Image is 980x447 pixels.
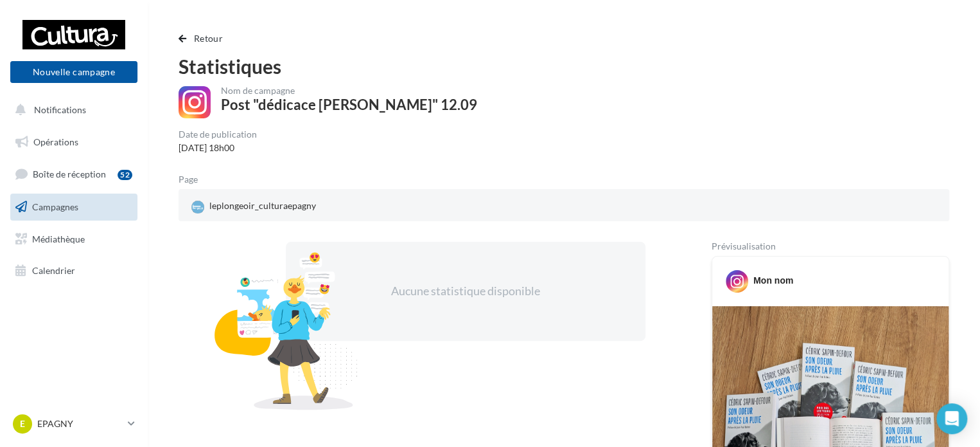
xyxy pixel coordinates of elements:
span: Campagnes [32,201,78,212]
button: Notifications [8,96,135,123]
div: Mon nom [753,274,793,287]
div: Statistiques [179,57,949,76]
div: Prévisualisation [712,242,949,251]
div: leplongeoir_culturaepagny [189,197,319,216]
a: Campagnes [8,194,140,221]
a: Boîte de réception52 [8,160,140,188]
a: leplongeoir_culturaepagny [189,197,439,216]
div: Date de publication [179,130,257,139]
div: Open Intercom Messenger [936,403,967,434]
span: E [20,417,25,430]
span: Boîte de réception [33,169,106,179]
button: Retour [179,31,228,46]
div: 52 [118,170,132,180]
a: E EPAGNY [10,412,137,436]
div: Page [179,175,208,184]
span: Opérations [33,136,78,147]
a: Calendrier [8,257,140,284]
div: Post "dédicace [PERSON_NAME]" 12.09 [221,98,477,112]
button: Nouvelle campagne [10,61,137,83]
a: Médiathèque [8,226,140,253]
a: Opérations [8,129,140,156]
span: Retour [194,33,223,44]
span: Médiathèque [32,233,85,244]
p: EPAGNY [37,417,123,430]
div: [DATE] 18h00 [179,141,257,154]
span: Notifications [34,104,86,115]
div: Nom de campagne [221,86,477,95]
div: Aucune statistique disponible [327,283,604,300]
span: Calendrier [32,265,75,276]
